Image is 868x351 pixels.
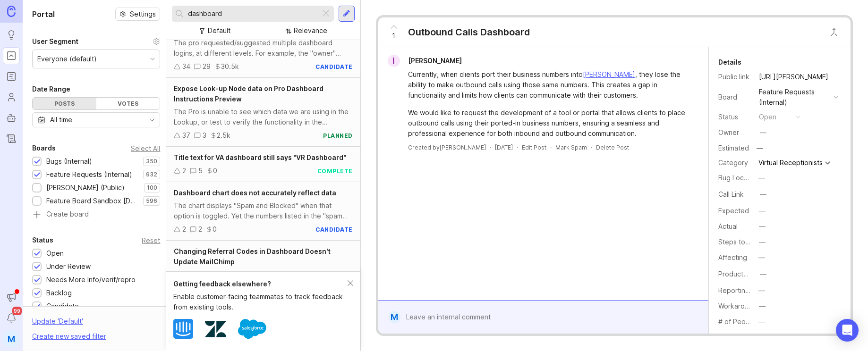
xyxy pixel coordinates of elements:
[131,146,160,151] div: Select All
[718,286,769,294] label: Reporting Team
[294,25,327,36] div: Relevance
[3,109,20,126] a: Autopilot
[408,69,689,100] div: Currently, when clients port their business numbers into , they lose the ability to make outbound...
[32,211,160,219] a: Create board
[32,84,70,95] div: Date Range
[166,19,360,78] a: Multiple Log-In Access to the DashboardThe pro requested/suggested multiple dashboard logins, at ...
[182,61,190,72] div: 34
[389,311,400,323] div: M
[7,6,16,17] img: Canny Home
[758,252,765,263] div: —
[46,301,79,311] div: Candidate
[188,8,316,19] input: Search...
[198,166,203,176] div: 5
[182,166,186,176] div: 2
[50,115,72,125] div: All time
[315,226,353,234] div: candidate
[221,61,239,72] div: 30.5k
[174,247,331,266] span: Changing Referral Codes in Dashboard Doesn't Update MailChimp
[495,143,513,151] a: [DATE]
[756,71,831,83] a: [URL][PERSON_NAME]
[388,55,400,67] div: I
[213,166,217,176] div: 0
[174,107,353,127] div: The Pro is unable to see which data we are using in the Lookup, or test to verify the functionali...
[718,112,751,122] div: Status
[146,197,157,205] p: 596
[757,188,769,201] button: Call Link
[758,285,765,296] div: —
[174,201,353,221] div: The chart displays "Spam and Blocked" when that option is toggled. Yet the numbers listed in the ...
[198,224,202,234] div: 2
[46,275,136,285] div: Needs More Info/verif/repro
[718,57,741,68] div: Details
[182,130,190,141] div: 37
[173,292,348,312] div: Enable customer-facing teammates to track feedback from existing tools.
[760,127,766,138] div: —
[408,143,486,151] div: Created by [PERSON_NAME]
[174,153,346,161] span: Title text for VA dashboard still says "VR Dashboard"
[756,300,768,312] button: Workaround
[718,207,749,215] label: Expected
[836,319,859,342] div: Open Intercom Messenger
[591,143,592,151] div: ·
[759,221,766,232] div: —
[759,112,776,122] div: open
[174,84,323,103] span: Expose Look-up Node data on Pro Dashboard Instructions Preview
[760,269,766,279] div: —
[238,315,266,343] img: Salesforce logo
[182,224,186,234] div: 2
[203,61,211,72] div: 29
[757,268,769,280] button: ProductboardID
[758,173,765,183] div: —
[32,234,53,246] div: Status
[718,92,751,102] div: Board
[758,332,765,343] div: —
[46,156,92,167] div: Bugs (Internal)
[754,142,766,154] div: —
[315,63,353,71] div: candidate
[323,132,353,140] div: planned
[208,25,230,36] div: Default
[3,289,20,306] button: Announcements
[166,241,360,309] a: Changing Referral Codes in Dashboard Doesn't Update MailChimpWhen a new pro is created, it automa...
[718,222,738,230] label: Actual
[142,238,160,243] div: Reset
[3,47,20,64] a: Portal
[3,330,20,347] div: M
[32,36,78,47] div: User Segment
[145,116,160,124] svg: toggle icon
[115,8,160,21] button: Settings
[718,190,744,198] label: Call Link
[166,182,360,241] a: Dashboard chart does not accurately reflect dataThe chart displays "Spam and Blocked" when that o...
[718,145,749,151] div: Estimated
[408,108,689,139] div: We would like to request the development of a tool or portal that allows clients to place outboun...
[392,31,395,41] span: 1
[96,98,160,109] div: Votes
[550,143,552,151] div: ·
[490,143,491,151] div: ·
[495,144,513,151] time: [DATE]
[146,171,157,178] p: 932
[32,331,106,342] div: Create new saved filter
[32,316,83,331] div: Update ' Default '
[718,238,783,246] label: Steps to Reproduce
[33,98,96,109] div: Posts
[3,309,20,326] button: Notifications
[555,143,587,151] button: Mark Spam
[756,205,768,217] button: Expected
[174,189,336,197] span: Dashboard chart does not accurately reflect data
[759,206,766,216] div: —
[718,270,768,278] label: ProductboardID
[825,23,843,42] button: Close button
[130,9,156,19] span: Settings
[3,130,20,147] a: Changelog
[756,236,768,248] button: Steps to Reproduce
[173,279,348,289] div: Getting feedback elsewhere?
[759,237,766,247] div: —
[583,70,635,78] a: [PERSON_NAME]
[213,224,217,234] div: 0
[3,89,20,106] a: Users
[166,147,360,182] a: Title text for VA dashboard still says "VR Dashboard"250complete
[317,167,353,175] div: complete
